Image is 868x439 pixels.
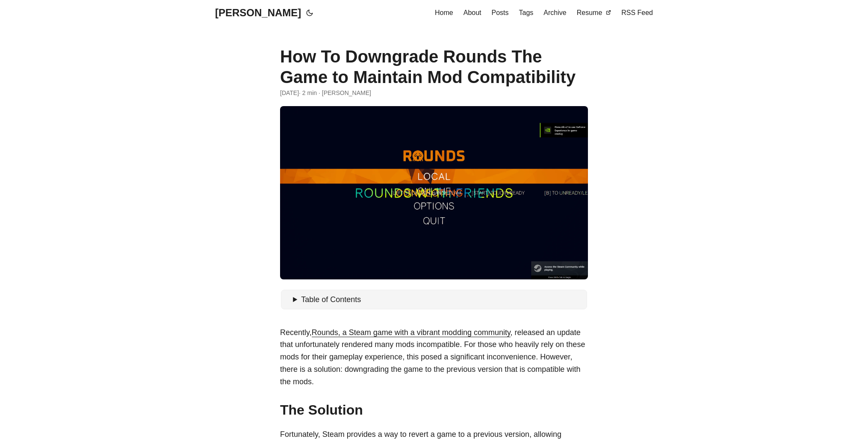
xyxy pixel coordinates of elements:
span: Home [435,9,453,16]
h1: How To Downgrade Rounds The Game to Maintain Mod Compatibility [280,46,588,87]
span: About [464,9,481,16]
span: RSS Feed [621,9,653,16]
div: · 2 min · [PERSON_NAME] [280,88,588,98]
span: Table of Contents [301,295,361,304]
span: 2024-03-24 12:50:54 -0400 -0400 [280,88,299,98]
span: Posts [492,9,509,16]
span: Resume [577,9,602,16]
span: Tags [519,9,534,16]
h2: The Solution [280,402,588,418]
summary: Table of Contents [293,294,584,306]
a: Rounds, a Steam game with a vibrant modding community [312,328,511,337]
p: Recently, , released an update that unfortunately rendered many mods incompatible. For those who ... [280,326,588,388]
span: Archive [543,9,566,16]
